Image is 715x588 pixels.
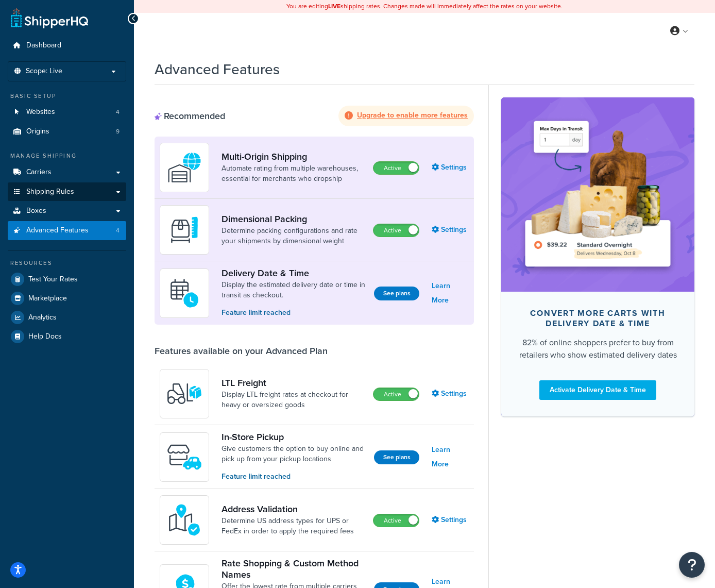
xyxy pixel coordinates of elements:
[166,502,202,538] img: kIG8fy0lQAAAABJRU5ErkJggg==
[432,223,469,237] a: Settings
[28,313,57,322] span: Analytics
[166,439,202,475] img: wfgcfpwTIucLEAAAAASUVORK5CYII=
[116,127,120,136] span: 9
[373,514,419,527] label: Active
[8,327,126,346] a: Help Docs
[518,308,678,329] div: Convert more carts with delivery date & time
[26,67,62,76] span: Scope: Live
[26,226,89,235] span: Advanced Features
[222,503,365,515] a: Address Validation
[8,308,126,327] a: Analytics
[373,162,419,174] label: Active
[8,221,126,240] a: Advanced Features4
[8,182,126,201] a: Shipping Rules
[8,103,126,122] a: Websites4
[357,110,468,121] strong: Upgrade to enable more features
[518,337,678,361] div: 82% of online shoppers prefer to buy from retailers who show estimated delivery dates
[222,226,365,246] a: Determine packing configurations and rate your shipments by dimensional weight
[26,127,49,136] span: Origins
[222,151,365,162] a: Multi-Origin Shipping
[328,2,341,11] b: LIVE
[28,332,62,341] span: Help Docs
[222,163,365,184] a: Automate rating from multiple warehouses, essential for merchants who dropship
[8,259,126,267] div: Resources
[222,377,365,389] a: LTL Freight
[374,450,419,464] button: See plans
[679,552,705,578] button: Open Resource Center
[8,163,126,182] a: Carriers
[116,226,120,235] span: 4
[26,108,55,116] span: Websites
[432,443,469,472] a: Learn More
[432,160,469,175] a: Settings
[8,152,126,160] div: Manage Shipping
[373,224,419,237] label: Active
[26,188,74,196] span: Shipping Rules
[222,307,366,318] p: Feature limit reached
[8,122,126,141] a: Origins9
[26,207,46,215] span: Boxes
[517,113,679,276] img: feature-image-ddt-36eae7f7280da8017bfb280eaccd9c446f90b1fe08728e4019434db127062ab4.png
[8,36,126,55] a: Dashboard
[222,267,366,279] a: Delivery Date & Time
[155,110,225,122] div: Recommended
[166,376,202,412] img: y79ZsPf0fXUFUhFXDzUgf+ktZg5F2+ohG75+v3d2s1D9TjoU8PiyCIluIjV41seZevKCRuEjTPPOKHJsQcmKCXGdfprl3L4q7...
[8,92,126,100] div: Basic Setup
[116,108,120,116] span: 4
[8,221,126,240] li: Advanced Features
[166,275,202,311] img: gfkeb5ejjkALwAAAABJRU5ErkJggg==
[222,280,366,300] a: Display the estimated delivery date or time in transit as checkout.
[374,287,419,300] button: See plans
[432,387,469,401] a: Settings
[373,388,419,400] label: Active
[432,279,469,308] a: Learn More
[28,294,67,303] span: Marketplace
[222,431,366,443] a: In-Store Pickup
[8,122,126,141] li: Origins
[8,289,126,308] a: Marketplace
[222,516,365,536] a: Determine US address types for UPS or FedEx in order to apply the required fees
[26,168,52,177] span: Carriers
[166,149,202,186] img: WatD5o0RtDAAAAAElFTkSuQmCC
[432,513,469,527] a: Settings
[8,201,126,221] a: Boxes
[539,380,656,400] a: Activate Delivery Date & Time
[222,444,366,464] a: Give customers the option to buy online and pick up from your pickup locations
[8,270,126,289] a: Test Your Rates
[28,275,78,284] span: Test Your Rates
[222,390,365,410] a: Display LTL freight rates at checkout for heavy or oversized goods
[26,41,61,50] span: Dashboard
[222,471,366,482] p: Feature limit reached
[8,103,126,122] li: Websites
[155,59,280,79] h1: Advanced Features
[222,558,366,580] a: Rate Shopping & Custom Method Names
[166,212,202,248] img: DTVBYsAAAAAASUVORK5CYII=
[155,345,328,357] div: Features available on your Advanced Plan
[222,213,365,225] a: Dimensional Packing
